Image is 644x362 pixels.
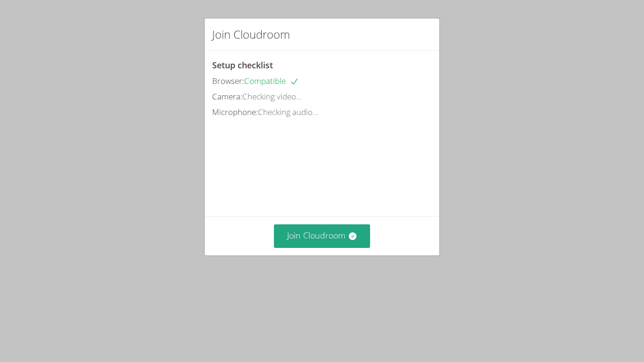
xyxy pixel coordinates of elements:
span: Checking audio... [258,107,318,117]
span: Checking video... [242,91,302,102]
span: Browser: [212,75,244,86]
span: Setup checklist [212,59,273,71]
h2: Join Cloudroom [212,26,290,43]
button: Join Cloudroom [274,224,371,247]
span: Camera: [212,91,242,102]
span: Compatible [244,75,299,86]
span: Microphone: [212,107,258,117]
